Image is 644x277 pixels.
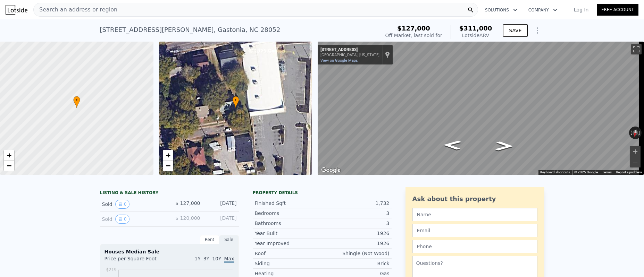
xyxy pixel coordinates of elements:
div: 1926 [322,240,390,247]
button: Rotate counterclockwise [629,127,633,139]
div: Off Market, last sold for [385,32,442,39]
button: View historical data [115,200,130,209]
a: Terms (opens in new tab) [602,170,612,174]
div: Year Built [255,230,322,237]
button: Reset the view [631,126,639,140]
div: Shingle (Not Wood) [322,250,390,257]
div: Brick [322,260,390,267]
button: SAVE [503,24,527,37]
button: Zoom out [630,157,641,167]
input: Phone [412,240,537,253]
div: Map [318,42,644,175]
button: Company [523,4,563,16]
div: Year Improved [255,240,322,247]
div: Gas [322,270,390,277]
a: Zoom in [163,150,173,161]
div: LISTING & SALE HISTORY [100,190,239,197]
input: Name [412,208,537,221]
path: Go West, W Main Ave [487,139,521,153]
div: Siding [255,260,322,267]
div: [STREET_ADDRESS][PERSON_NAME] , Gastonia , NC 28052 [100,25,281,35]
a: Report a problem [616,170,642,174]
div: Bedrooms [255,210,322,217]
a: Open this area in Google Maps (opens a new window) [319,166,342,175]
div: Roof [255,250,322,257]
a: View on Google Maps [320,58,358,63]
div: 1,732 [322,200,390,207]
span: • [232,97,239,103]
div: • [73,96,80,108]
span: 3Y [203,256,209,261]
div: Lotside ARV [459,32,492,39]
span: 10Y [212,256,221,261]
div: Heating [255,270,322,277]
span: $127,000 [397,25,430,32]
div: Sold [102,215,164,224]
img: Google [319,166,342,175]
span: • [73,97,80,103]
div: Street View [318,42,644,175]
div: 3 [322,210,390,217]
div: • [232,96,239,108]
span: + [7,151,11,159]
span: − [166,161,170,170]
span: Search an address or region [34,6,117,14]
path: Go East, W Main Ave [435,138,469,152]
div: Sold [102,200,164,209]
div: Price per Square Foot [104,255,169,266]
div: 3 [322,220,390,227]
button: Show Options [530,24,544,37]
a: Log In [566,6,597,13]
div: 1926 [322,230,390,237]
span: Max [224,256,234,263]
span: − [7,161,11,170]
button: Rotate clockwise [638,127,642,139]
a: Show location on map [385,51,390,59]
div: [DATE] [206,200,237,209]
div: [STREET_ADDRESS] [320,47,379,53]
div: Sale [219,235,239,244]
div: Finished Sqft [255,200,322,207]
div: Bathrooms [255,220,322,227]
tspan: $219 [106,267,117,272]
button: View historical data [115,215,130,224]
a: Zoom out [163,161,173,171]
a: Free Account [597,4,638,16]
span: $ 127,000 [175,200,200,206]
div: Houses Median Sale [104,248,234,255]
span: + [166,151,170,159]
span: $ 120,000 [175,215,200,221]
button: Toggle fullscreen view [631,44,642,54]
div: Ask about this property [412,194,537,204]
div: Rent [200,235,219,244]
div: Property details [253,190,392,196]
img: Lotside [6,5,27,15]
button: Solutions [479,4,523,16]
span: © 2025 Google [574,170,598,174]
div: [DATE] [206,215,237,224]
a: Zoom in [4,150,14,161]
span: 1Y [194,256,200,261]
a: Zoom out [4,161,14,171]
button: Zoom in [630,146,641,157]
span: $311,000 [459,25,492,32]
button: Keyboard shortcuts [540,170,570,175]
input: Email [412,224,537,237]
div: [GEOGRAPHIC_DATA], [US_STATE] [320,53,379,57]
